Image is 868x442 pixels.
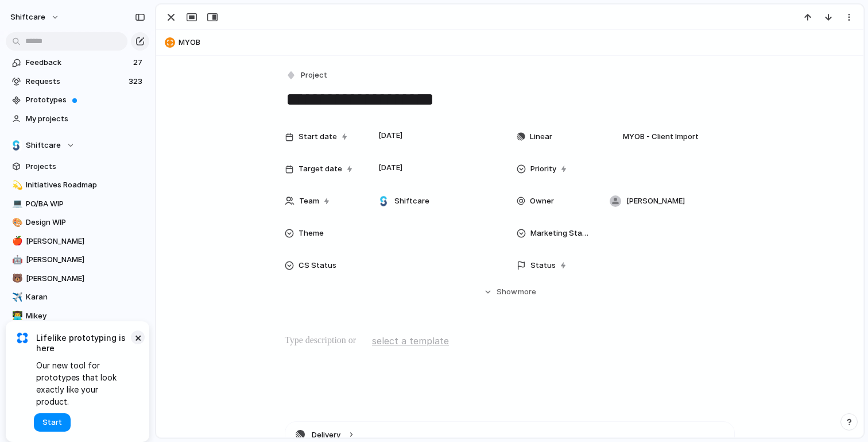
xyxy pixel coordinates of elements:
a: 💻PO/BA WIP [6,195,149,213]
span: Project [301,70,327,81]
div: ✈️ [12,291,20,304]
span: select a template [372,334,449,348]
span: My projects [26,113,145,125]
button: Shiftcare [6,137,149,154]
span: 27 [133,57,145,68]
a: Requests323 [6,73,149,90]
span: [PERSON_NAME] [26,273,145,285]
button: 🐻 [10,273,22,285]
button: Start [34,413,71,432]
span: Status [530,260,556,271]
span: more [518,286,536,298]
a: 👨‍💻Mikey [6,308,149,325]
span: Start date [299,131,337,143]
a: 💫Initiatives Roadmap [6,176,149,194]
span: Lifelike prototyping is here [36,333,132,353]
a: ✈️Karan [6,289,149,306]
span: [PERSON_NAME] [626,195,685,207]
span: Target date [299,163,342,175]
button: shiftcare [5,8,65,26]
span: [PERSON_NAME] [26,236,145,247]
button: 💻 [10,198,22,210]
div: 🎨 [12,216,20,229]
span: 323 [129,76,145,87]
button: 💫 [10,179,22,191]
span: MYOB - Client Import [609,125,699,148]
div: 👨‍💻 [12,309,20,322]
button: 🤖 [10,254,22,266]
span: Design WIP [26,217,145,228]
span: Linear [530,131,552,143]
span: Projects [26,161,145,172]
a: Projects [6,158,149,175]
span: PO/BA WIP [26,198,145,210]
a: My projects [6,110,149,128]
span: Owner [530,195,554,207]
button: select a template [370,332,451,349]
span: Requests [26,76,125,87]
span: Show [497,286,517,298]
button: 👨‍💻 [10,310,22,322]
span: Feedback [26,57,130,68]
span: Shiftcare [394,195,429,207]
button: 🍎 [10,236,22,247]
span: Karan [26,291,145,303]
span: Priority [530,163,556,175]
span: MYOB [179,37,858,48]
span: CS Status [299,260,336,271]
div: 🍎 [12,235,20,248]
span: Our new tool for prototypes that look exactly like your product. [36,359,132,408]
span: Initiatives Roadmap [26,179,145,191]
a: 🤖[PERSON_NAME] [6,251,149,268]
span: Marketing Status [530,228,590,239]
button: Project [284,67,331,84]
div: 🤖 [12,253,20,267]
span: Shiftcare [26,140,61,151]
button: Dismiss [131,330,145,344]
span: Mikey [26,310,145,322]
a: Feedback27 [6,54,149,71]
span: [DATE] [375,129,406,143]
a: 🎨Design WIP [6,214,149,231]
button: ✈️ [10,291,22,303]
a: 🍎[PERSON_NAME] [6,233,149,250]
div: 💫 [12,179,20,192]
span: [DATE] [375,161,406,175]
button: MYOB [161,33,858,52]
span: Start [42,417,62,428]
span: Theme [299,228,324,239]
button: 🎨 [10,217,22,228]
span: Prototypes [26,94,145,106]
a: 🐻[PERSON_NAME] [6,270,149,287]
span: shiftcare [10,11,45,23]
button: Showmore [285,282,735,302]
div: 🐻 [12,272,20,285]
div: 💻 [12,197,20,210]
span: [PERSON_NAME] [26,254,145,266]
span: Team [299,195,319,207]
a: Prototypes [6,91,149,109]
